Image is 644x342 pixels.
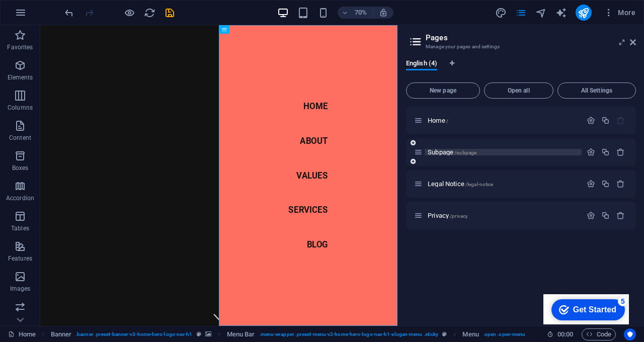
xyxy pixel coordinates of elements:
span: Privacy [428,212,468,219]
div: The startpage cannot be deleted [616,116,625,125]
button: undo [63,7,75,19]
h2: Pages [426,33,636,42]
i: Save (Ctrl+S) [164,7,176,19]
span: Open all [489,88,549,94]
a: Click to cancel selection. Double-click to open Pages [8,328,36,340]
span: : [565,330,566,338]
span: /privacy [450,213,468,219]
span: English (4) [406,57,437,71]
button: More [600,5,639,21]
h3: Manage your pages and settings [426,42,616,51]
i: Pages (Ctrl+Alt+S) [515,7,527,19]
button: Open all [484,82,553,99]
div: Settings [587,148,595,156]
p: Elements [8,73,33,81]
div: Duplicate [601,180,610,188]
span: Click to select. Double-click to edit [227,328,255,340]
nav: breadcrumb [51,328,526,340]
span: Legal Notice [428,180,493,188]
div: Duplicate [601,211,610,220]
div: Language Tabs [406,59,636,78]
i: This element is a customizable preset [442,331,447,337]
button: save [164,7,176,19]
button: All Settings [557,82,636,99]
span: . menu-wrapper .preset-menu-v2-home-hero-logo-nav-h1-slogan-menu .sticky [259,328,439,340]
button: Code [582,328,616,340]
div: Get Started 5 items remaining, 0% complete [8,5,82,26]
button: publish [576,5,592,21]
i: Undo: Change pages (Ctrl+Z) [63,7,75,19]
span: / [446,118,448,124]
p: Content [9,134,31,142]
h6: Session time [547,328,574,340]
span: /subpage [454,150,476,155]
p: Favorites [7,43,33,51]
div: Settings [587,116,595,125]
div: Duplicate [601,116,610,125]
p: Columns [8,104,33,112]
p: Boxes [12,164,29,172]
button: navigator [535,7,547,19]
div: Get Started [30,11,73,20]
i: This element is a customizable preset [197,331,201,337]
div: Remove [616,211,625,220]
div: Remove [616,180,625,188]
span: Code [586,328,611,340]
div: Duplicate [601,148,610,156]
p: Tables [11,224,29,232]
div: Privacy/privacy [425,212,582,219]
span: . open .open-menu [483,328,526,340]
span: Click to open page [428,117,448,124]
i: Navigator [535,7,547,19]
i: This element contains a background [205,331,211,337]
div: Legal Notice/legal-notice [425,181,582,187]
div: 5 [74,2,85,12]
button: Usercentrics [624,328,636,340]
span: All Settings [562,88,631,94]
div: Settings [587,211,595,220]
span: New page [411,88,475,94]
span: 00 00 [557,328,573,340]
span: Click to open page [428,148,476,156]
h6: 70% [353,7,369,19]
div: Home/ [425,117,582,124]
span: /legal-notice [465,182,494,187]
p: Accordion [6,194,34,202]
div: Subpage/subpage [425,149,582,155]
span: Click to select. Double-click to edit [462,328,478,340]
span: Click to select. Double-click to edit [51,328,72,340]
span: More [604,8,635,18]
p: Images [10,285,31,293]
button: New page [406,82,480,99]
span: . banner .preset-banner-v3-home-hero-logo-nav-h1 [75,328,192,340]
button: reload [143,7,155,19]
div: Settings [587,180,595,188]
button: design [495,7,507,19]
button: pages [515,7,527,19]
i: Publish [578,7,589,19]
i: Reload page [144,7,155,19]
i: AI Writer [555,7,567,19]
button: text_generator [555,7,568,19]
div: Remove [616,148,625,156]
button: 70% [338,7,373,19]
p: Features [8,254,32,263]
i: Design (Ctrl+Alt+Y) [495,7,507,19]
